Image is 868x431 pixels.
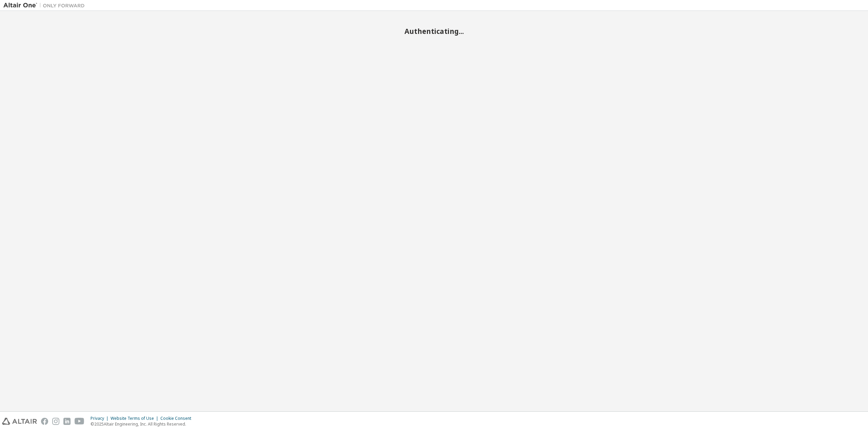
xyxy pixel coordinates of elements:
p: © 2025 Altair Engineering, Inc. All Rights Reserved. [91,421,195,427]
div: Privacy [91,416,111,421]
div: Website Terms of Use [111,416,160,421]
img: altair_logo.svg [2,418,37,425]
img: facebook.svg [41,418,48,425]
img: linkedin.svg [63,418,71,425]
div: Cookie Consent [160,416,195,421]
img: youtube.svg [75,418,84,425]
img: instagram.svg [52,418,59,425]
h2: Authenticating... [3,27,865,36]
img: Altair One [3,2,88,9]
